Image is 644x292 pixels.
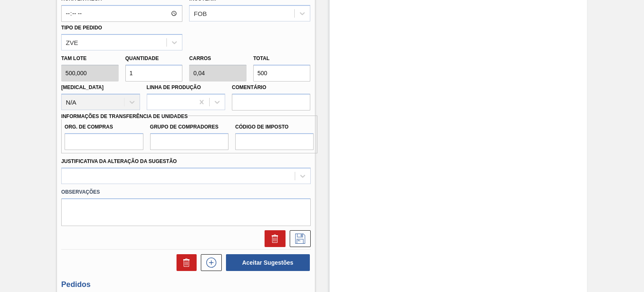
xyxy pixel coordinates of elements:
label: Linha de Produção [147,84,201,90]
label: Quantidade [125,55,159,61]
label: Tam lote [61,53,119,65]
h3: Pedidos [61,280,310,289]
label: Código de Imposto [235,121,314,133]
div: Salvar Sugestão [286,230,311,247]
button: Aceitar Sugestões [226,254,310,271]
div: Excluir Sugestões [172,254,197,271]
div: Nova sugestão [197,254,222,271]
label: [MEDICAL_DATA] [61,84,104,90]
label: Comentário [232,82,310,94]
div: ZVE [66,39,78,46]
label: Grupo de Compradores [150,121,229,133]
label: Informações de Transferência de Unidades [61,113,188,119]
div: Excluir Sugestão [260,230,286,247]
label: Total [253,55,270,61]
label: Org. de Compras [65,121,143,133]
label: Justificativa da Alteração da Sugestão [61,158,177,164]
label: Observações [61,186,310,198]
label: Tipo de pedido [61,25,102,31]
div: Aceitar Sugestões [222,253,311,272]
label: Carros [189,55,211,61]
div: FOB [194,10,207,17]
